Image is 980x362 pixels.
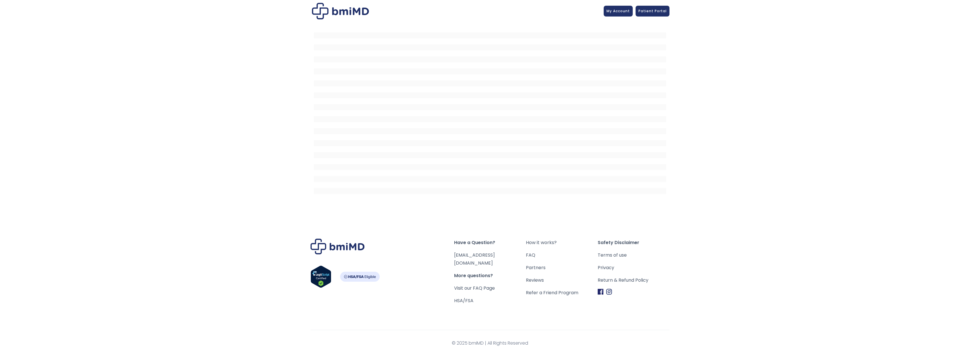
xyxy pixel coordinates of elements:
a: Terms of use [598,251,669,259]
span: My Account [607,9,630,13]
a: Reviews [526,276,598,284]
span: Patient Portal [638,9,667,13]
a: FAQ [526,251,598,259]
span: © 2025 bmiMD | All Rights Reserved [311,339,669,347]
img: Instagram [606,289,612,295]
a: Patient Portal [636,6,669,17]
a: Visit our FAQ Page [454,285,495,291]
span: More questions? [454,272,526,280]
a: How it works? [526,239,598,247]
a: My Account [604,6,633,17]
a: Partners [526,264,598,272]
img: Verify Approval for www.bmimd.com [311,265,331,288]
a: Return & Refund Policy [598,276,669,284]
a: [EMAIL_ADDRESS][DOMAIN_NAME] [454,252,495,266]
a: HSA/FSA [454,297,473,304]
a: Refer a Friend Program [526,289,598,297]
img: HSA-FSA [340,272,380,282]
span: Have a Question? [454,239,526,247]
a: Privacy [598,264,669,272]
a: Verify LegitScript Approval for www.bmimd.com [311,265,331,291]
img: Facebook [598,289,603,295]
iframe: MDI Patient Messaging Portal [314,26,666,197]
img: Patient Messaging Portal [312,3,369,19]
span: Safety Disclaimer [598,239,669,247]
img: Brand Logo [311,239,365,254]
